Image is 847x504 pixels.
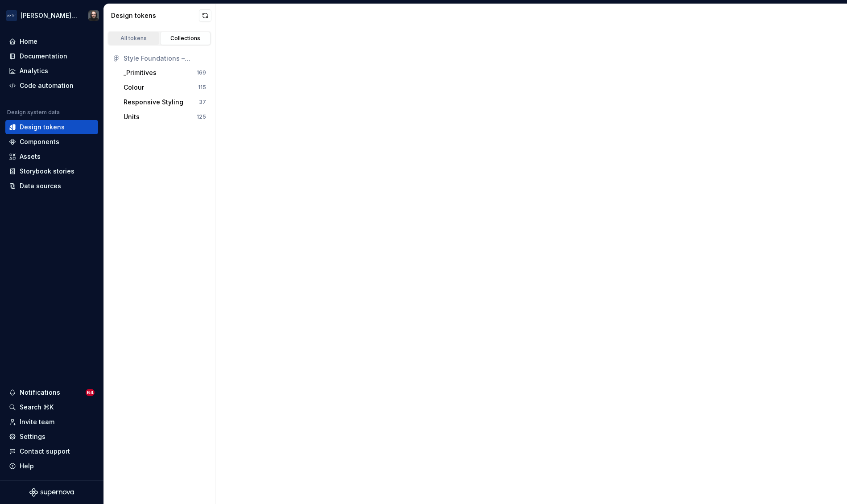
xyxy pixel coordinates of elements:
div: Home [20,37,37,46]
a: Settings [5,430,98,444]
div: Settings [20,432,45,441]
button: Notifications64 [5,385,98,400]
a: Code automation [5,78,98,93]
div: Components [20,137,59,146]
div: Storybook stories [20,167,74,176]
div: Responsive Styling [124,98,183,107]
div: 125 [197,113,206,120]
div: [PERSON_NAME] Airlines [21,11,78,20]
button: Units125 [120,110,210,124]
div: Contact support [20,447,70,456]
a: Invite team [5,415,98,429]
a: Data sources [5,179,98,193]
div: Notifications [20,388,60,397]
div: Style Foundations – Library [124,54,206,63]
div: All tokens [112,35,156,42]
div: Collections [163,35,208,42]
div: Assets [20,152,41,161]
span: 64 [86,389,95,396]
a: Storybook stories [5,164,98,178]
svg: Supernova Logo [29,488,74,497]
div: 169 [197,69,206,76]
div: 37 [199,99,206,106]
a: Components [5,135,98,149]
div: Design tokens [20,123,65,132]
img: f0306bc8-3074-41fb-b11c-7d2e8671d5eb.png [6,10,17,21]
div: Code automation [20,81,74,90]
div: Invite team [20,417,54,426]
div: Design system data [7,109,60,116]
button: Search ⌘K [5,400,98,414]
a: Documentation [5,49,98,63]
div: Colour [124,83,144,92]
button: Help [5,459,98,473]
div: Analytics [20,66,48,75]
div: _Primitives [124,68,157,77]
a: Design tokens [5,120,98,134]
button: [PERSON_NAME] AirlinesTeunis Vorsteveld [2,6,102,25]
a: Assets [5,149,98,164]
a: Home [5,34,98,49]
div: Help [20,462,34,471]
button: Responsive Styling37 [120,95,210,109]
div: Documentation [20,52,67,61]
div: Data sources [20,182,61,190]
img: Teunis Vorsteveld [88,10,99,21]
div: 115 [198,84,206,91]
button: Contact support [5,444,98,459]
button: Colour115 [120,80,210,95]
a: Analytics [5,64,98,78]
div: Units [124,112,140,121]
div: Design tokens [111,11,199,20]
div: Search ⌘K [20,403,54,412]
button: _Primitives169 [120,66,210,80]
